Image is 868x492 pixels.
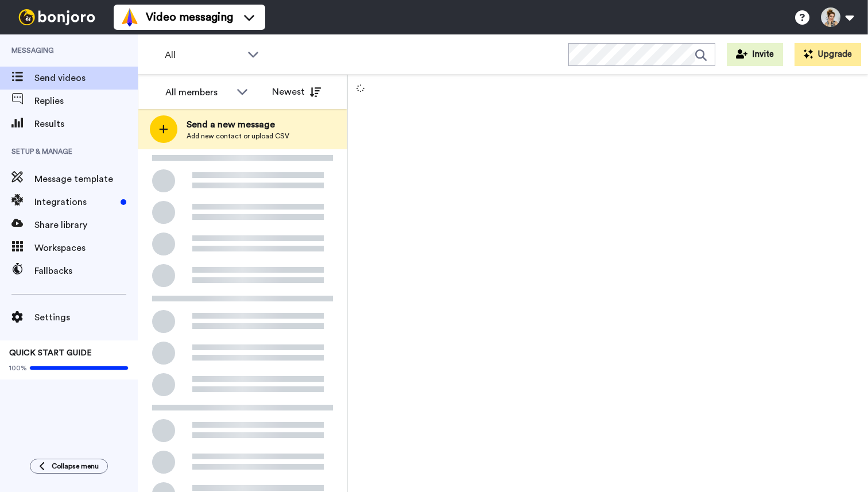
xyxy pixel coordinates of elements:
img: bj-logo-header-white.svg [14,9,100,25]
span: Settings [34,311,138,324]
button: Upgrade [795,43,861,66]
span: All [165,48,242,62]
span: Add new contact or upload CSV [187,131,289,141]
span: Integrations [34,195,116,209]
button: Collapse menu [30,459,108,474]
span: Send a new message [187,118,289,131]
img: vm-color.svg [121,8,139,26]
span: Video messaging [146,9,233,25]
button: Invite [727,43,783,66]
span: Message template [34,172,138,186]
span: Replies [34,94,138,108]
span: Send videos [34,71,138,85]
span: Share library [34,218,138,232]
span: 100% [9,363,27,373]
span: Results [34,117,138,131]
span: QUICK START GUIDE [9,349,92,357]
span: Collapse menu [52,462,99,471]
div: All members [165,86,231,99]
button: Newest [263,80,330,103]
span: Fallbacks [34,264,138,278]
span: Workspaces [34,241,138,255]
